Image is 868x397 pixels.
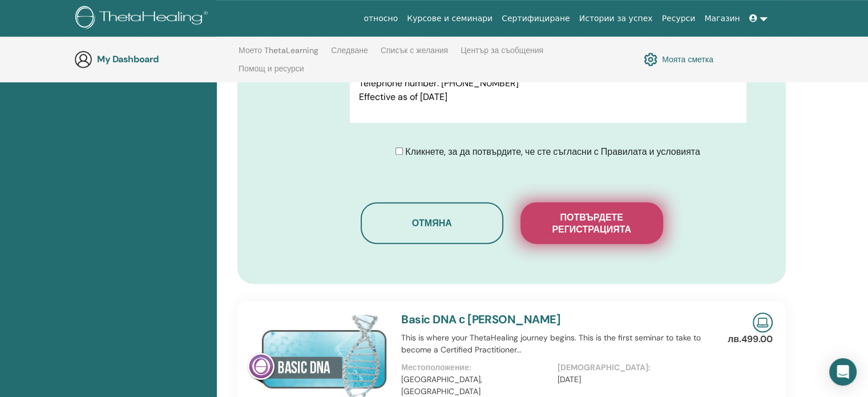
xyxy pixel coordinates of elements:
button: Потвърдете регистрацията [520,202,663,244]
a: Следване [331,46,368,64]
a: Помощ и ресурси [239,64,304,82]
p: Местоположение: [401,362,550,374]
img: generic-user-icon.jpg [74,50,92,69]
h3: My Dashboard [97,54,211,65]
span: Кликнете, за да потвърдите, че сте съгласни с Правилата и условията [405,146,700,158]
a: Списък с желания [381,46,448,64]
button: Отмяна [361,202,503,244]
a: Център за съобщения [461,46,543,64]
a: Магазин [700,8,744,29]
a: Моята сметка [644,50,713,69]
p: This is where your ThetaHealing journey begins. This is the first seminar to take to become a Cer... [401,332,713,356]
div: Open Intercom Messenger [829,358,857,386]
a: Basic DNA с [PERSON_NAME] [401,312,560,327]
a: Моето ThetaLearning [239,46,318,64]
span: Отмяна [412,217,452,229]
a: Истории за успех [575,8,657,29]
a: Сертифициране [497,8,574,29]
p: [DEMOGRAPHIC_DATA]: [558,362,706,374]
img: logo.png [75,6,212,31]
p: лв.499.00 [728,332,773,346]
p: [DATE] [558,374,706,386]
img: cog.svg [644,50,657,69]
img: Live Online Seminar [753,312,773,332]
a: относно [359,8,402,29]
span: Потвърдете регистрацията [535,211,649,235]
a: Курсове и семинари [402,8,497,29]
a: Ресурси [657,8,700,29]
p: Telephone number: [PHONE_NUMBER] [359,77,737,90]
p: Effective as of [DATE] [359,90,737,104]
